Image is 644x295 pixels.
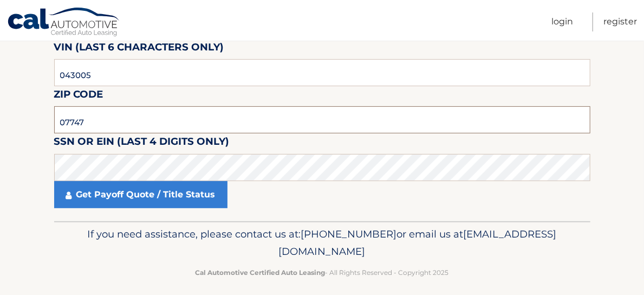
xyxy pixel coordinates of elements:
label: Zip Code [54,86,103,106]
p: If you need assistance, please contact us at: or email us at [61,226,583,260]
p: - All Rights Reserved - Copyright 2025 [61,267,583,278]
label: SSN or EIN (last 4 digits only) [54,133,230,153]
a: Get Payoff Quote / Title Status [54,181,227,208]
label: VIN (last 6 characters only) [54,39,224,59]
strong: Cal Automotive Certified Auto Leasing [196,268,326,277]
span: [PHONE_NUMBER] [301,228,397,240]
a: Login [551,12,573,31]
a: Register [603,12,637,31]
a: Cal Automotive [7,7,121,39]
